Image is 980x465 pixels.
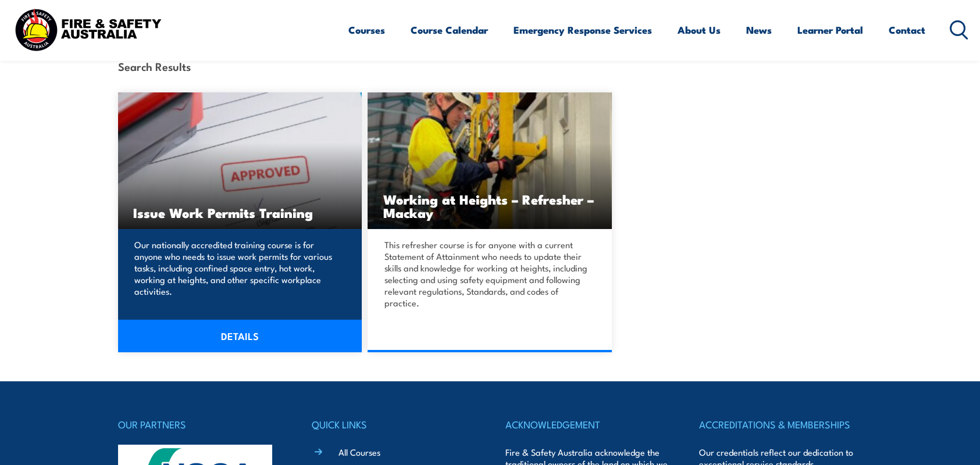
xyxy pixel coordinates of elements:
img: Work Safely at Heights Training (1) [368,92,612,229]
a: All Courses [338,446,380,458]
a: Emergency Response Services [514,15,652,45]
p: Our nationally accredited training course is for anyone who needs to issue work permits for vario... [134,239,343,297]
h4: OUR PARTNERS [118,416,281,432]
p: This refresher course is for anyone with a current Statement of Attainment who needs to update th... [384,239,592,309]
a: Contact [889,15,925,45]
h4: ACKNOWLEDGEMENT [505,416,668,432]
strong: Search Results [118,58,191,74]
a: News [746,15,772,45]
a: DETAILS [118,320,362,352]
a: Working at Heights – Refresher – Mackay [368,92,612,229]
h4: ACCREDITATIONS & MEMBERSHIPS [699,416,862,432]
h4: QUICK LINKS [312,416,475,432]
a: About Us [678,15,721,45]
img: Issue Work Permits [118,92,362,229]
a: Courses [348,15,385,45]
h3: Working at Heights – Refresher – Mackay [383,192,597,219]
a: Course Calendar [411,15,488,45]
a: Learner Portal [797,15,863,45]
a: Issue Work Permits Training [118,92,362,229]
h3: Issue Work Permits Training [133,206,347,219]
